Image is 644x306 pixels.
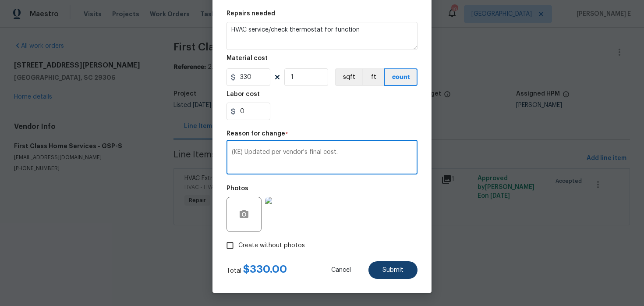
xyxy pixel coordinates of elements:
[238,241,305,250] span: Create without photos
[226,265,287,275] div: Total
[335,68,362,86] button: sqft
[226,55,268,61] h5: Material cost
[226,91,260,97] h5: Labor cost
[226,131,285,137] h5: Reason for change
[232,149,412,167] textarea: (KE) Updated per vendor's final cost.
[226,22,418,50] textarea: HVAC service/check thermostat for function
[226,11,275,17] h5: Repairs needed
[368,261,418,279] button: Submit
[317,261,365,279] button: Cancel
[384,68,418,86] button: count
[331,267,351,274] span: Cancel
[362,68,384,86] button: ft
[382,267,403,274] span: Submit
[226,185,248,192] h5: Photos
[243,264,287,274] span: $ 330.00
